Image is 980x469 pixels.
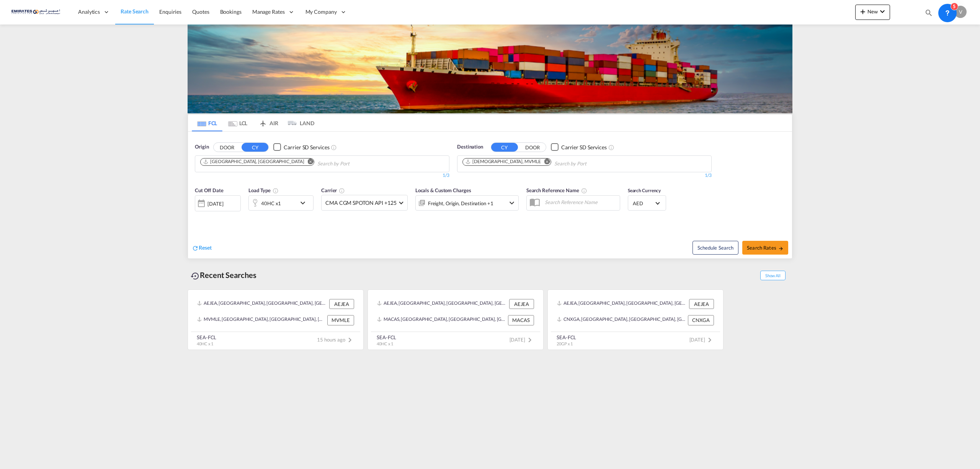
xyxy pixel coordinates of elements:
recent-search-card: AEJEA, [GEOGRAPHIC_DATA], [GEOGRAPHIC_DATA], [GEOGRAPHIC_DATA], [GEOGRAPHIC_DATA] AEJEAMACAS, [GE... [367,289,544,350]
span: Carrier [321,187,345,193]
div: 40HC x1 [261,198,281,209]
span: 20GP x 1 [557,341,573,346]
md-icon: icon-chevron-down [878,7,887,16]
div: AEJEA [689,299,714,309]
span: CMA CGM SPOTON API +125 [325,199,397,207]
div: AEJEA, Jebel Ali, United Arab Emirates, Middle East, Middle East [377,299,507,309]
span: Search Rates [747,245,784,251]
md-icon: icon-backup-restore [191,271,200,281]
div: Carrier SD Services [284,144,329,151]
md-datepicker: Select [195,211,201,221]
div: icon-refreshReset [192,244,212,252]
div: Carrier SD Services [561,144,607,151]
div: Freight Origin Destination Factory Stuffingicon-chevron-down [415,195,519,211]
div: MACAS [508,315,534,325]
span: Manage Rates [252,8,285,16]
md-icon: icon-refresh [192,245,199,252]
button: Remove [302,159,314,166]
md-icon: icon-chevron-right [345,335,354,345]
div: MACAS, Casablanca, Morocco, Northern Africa, Africa [377,315,506,325]
md-icon: Unchecked: Search for CY (Container Yard) services for all selected carriers.Checked : Search for... [331,144,337,150]
div: MVMLE, Male, Maldives, Indian Subcontinent, Asia Pacific [197,315,325,325]
span: Locals & Custom Charges [415,187,471,193]
button: CY [491,143,518,152]
div: Press delete to remove this chip. [203,159,305,165]
md-icon: icon-magnify [924,8,933,17]
div: SEA-FCL [377,334,396,341]
md-checkbox: Checkbox No Ink [551,143,607,151]
md-pagination-wrapper: Use the left and right arrow keys to navigate between tabs [192,114,314,131]
div: V [954,6,967,18]
span: Destination [457,143,483,151]
md-icon: icon-information-outline [273,188,279,194]
span: New [858,8,887,15]
div: Help [938,5,954,19]
div: Press delete to remove this chip. [465,159,542,165]
span: 40HC x 1 [377,341,393,346]
span: Quotes [192,8,209,15]
div: SEA-FCL [197,334,216,341]
md-icon: icon-plus 400-fg [858,7,867,16]
img: c67187802a5a11ec94275b5db69a26e6.png [11,3,63,21]
md-icon: icon-airplane [258,119,268,124]
span: Load Type [248,187,279,193]
button: Note: By default Schedule search will only considerorigin ports, destination ports and cut off da... [693,241,738,255]
md-icon: Unchecked: Search for CY (Container Yard) services for all selected carriers.Checked : Search for... [608,144,614,150]
div: 1/3 [195,172,449,179]
input: Chips input. [317,158,390,170]
span: [DATE] [510,337,534,343]
span: Search Reference Name [526,187,587,193]
md-tab-item: LCL [222,114,253,131]
recent-search-card: AEJEA, [GEOGRAPHIC_DATA], [GEOGRAPHIC_DATA], [GEOGRAPHIC_DATA], [GEOGRAPHIC_DATA] AEJEACNXGA, [GE... [547,289,724,350]
div: MVMLE [327,315,354,325]
div: [DATE] [195,195,241,211]
md-icon: icon-chevron-down [298,198,311,208]
span: AED [633,200,654,207]
div: icon-magnify [924,8,933,20]
div: SEA-FCL [557,334,576,341]
button: Remove [539,159,551,166]
span: 15 hours ago [317,337,354,343]
span: Cut Off Date [195,187,224,193]
md-chips-wrap: Chips container. Use arrow keys to select chips. [199,156,393,170]
div: Jebel Ali, AEJEA [203,159,304,165]
md-tab-item: FCL [192,114,222,131]
button: Search Ratesicon-arrow-right [742,241,788,255]
md-icon: icon-chevron-down [507,198,516,208]
div: [DATE] [207,200,223,207]
input: Search Reference Name [541,196,620,208]
span: Origin [195,143,209,151]
div: Freight Origin Destination Factory Stuffing [428,198,493,209]
span: Show All [760,271,786,280]
div: AEJEA [509,299,534,309]
div: 40HC x1icon-chevron-down [248,195,314,211]
span: My Company [305,8,337,16]
md-checkbox: Checkbox No Ink [273,143,329,151]
div: CNXGA [688,315,714,325]
span: Reset [199,244,212,251]
div: CNXGA, Xingang, China, Greater China & Far East Asia, Asia Pacific [557,315,686,325]
span: Help [938,5,951,18]
recent-search-card: AEJEA, [GEOGRAPHIC_DATA], [GEOGRAPHIC_DATA], [GEOGRAPHIC_DATA], [GEOGRAPHIC_DATA] AEJEAMVMLE, [GE... [188,289,364,350]
span: Bookings [220,8,242,15]
md-tab-item: AIR [253,114,284,131]
md-icon: icon-chevron-right [525,335,534,345]
div: Male, MVMLE [465,159,541,165]
span: Search Currency [628,188,661,193]
md-tab-item: LAND [284,114,314,131]
md-icon: icon-arrow-right [778,246,784,251]
input: Chips input. [554,158,627,170]
img: LCL+%26+FCL+BACKGROUND.png [188,25,792,113]
div: AEJEA [329,299,354,309]
div: 1/3 [457,172,712,179]
span: 40HC x 1 [197,341,213,346]
div: AEJEA, Jebel Ali, United Arab Emirates, Middle East, Middle East [197,299,327,309]
md-chips-wrap: Chips container. Use arrow keys to select chips. [461,156,630,170]
button: CY [242,143,268,152]
span: [DATE] [689,337,714,343]
md-icon: Your search will be saved by the below given name [581,188,587,194]
span: Enquiries [159,8,181,15]
button: icon-plus 400-fgNewicon-chevron-down [855,5,890,20]
div: OriginDOOR CY Checkbox No InkUnchecked: Search for CY (Container Yard) services for all selected ... [188,132,792,258]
